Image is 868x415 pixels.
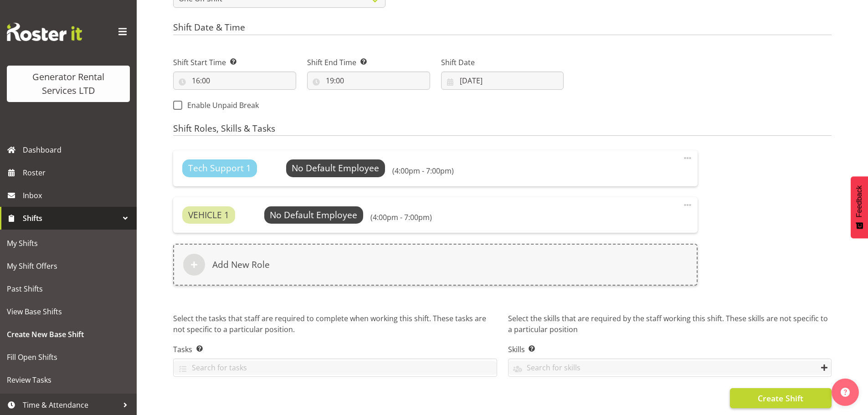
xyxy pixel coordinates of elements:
h6: Add New Role [212,259,270,270]
span: VEHICLE 1 [188,209,229,222]
span: Feedback [855,185,863,217]
span: Shifts [23,211,118,225]
span: Enable Unpaid Break [182,101,259,110]
span: Fill Open Shifts [7,350,130,364]
a: My Shifts [2,232,134,255]
h4: Shift Date & Time [173,22,832,35]
span: My Shifts [7,236,130,250]
span: Roster [23,166,132,179]
input: Click to select... [441,72,564,90]
a: Review Tasks [2,369,134,391]
input: Search for skills [508,361,832,375]
img: Rosterit website logo [7,23,82,41]
label: Shift Date [441,57,564,68]
a: Fill Open Shifts [2,346,134,369]
h4: Shift Roles, Skills & Tasks [173,123,832,136]
button: Create Shift [730,388,832,408]
a: View Base Shifts [2,300,134,323]
span: Create Shift [758,392,803,404]
label: Tasks [173,344,497,355]
span: Create New Base Shift [7,328,130,341]
p: Select the skills that are required by the staff working this shift. These skills are not specifi... [508,313,832,337]
span: No Default Employee [270,209,357,221]
span: Past Shifts [7,282,130,296]
a: My Shift Offers [2,255,134,277]
input: Click to select... [173,72,296,90]
label: Skills [508,344,832,355]
p: Select the tasks that staff are required to complete when working this shift. These tasks are not... [173,313,497,337]
span: Inbox [23,189,132,202]
span: View Base Shifts [7,305,130,318]
span: No Default Employee [292,162,379,174]
h6: (4:00pm - 7:00pm) [392,166,454,175]
span: Review Tasks [7,373,130,387]
h6: (4:00pm - 7:00pm) [370,213,432,222]
span: My Shift Offers [7,259,130,273]
button: Feedback - Show survey [851,176,868,238]
input: Search for tasks [174,361,497,375]
a: Past Shifts [2,277,134,300]
label: Shift Start Time [173,57,296,68]
label: Shift End Time [307,57,430,68]
span: Dashboard [23,143,132,157]
img: help-xxl-2.png [841,388,850,397]
span: Tech Support 1 [188,162,251,175]
span: Time & Attendance [23,398,118,412]
a: Create New Base Shift [2,323,134,346]
input: Click to select... [307,72,430,90]
div: Generator Rental Services LTD [16,70,121,97]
